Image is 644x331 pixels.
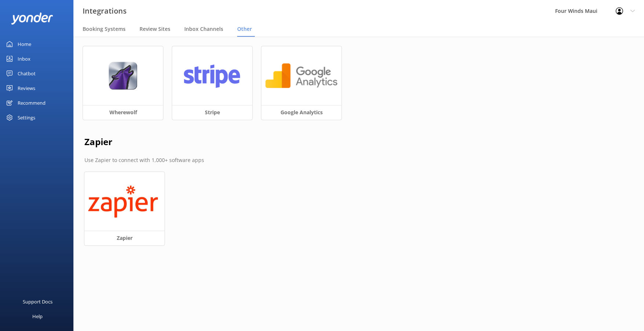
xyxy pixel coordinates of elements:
div: Recommend [18,96,46,110]
a: Google Analytics [261,46,341,120]
span: Booking Systems [83,25,126,33]
div: Inbox [18,51,30,66]
div: Help [32,309,43,324]
h2: Zapier [84,135,633,149]
img: stripe.png [176,62,249,90]
div: Reviews [18,81,35,96]
img: zapier.png [88,184,161,219]
span: Other [237,25,252,33]
span: Review Sites [140,25,170,33]
h3: Wherewolf [83,105,163,120]
div: Settings [18,110,35,125]
a: Wherewolf [83,46,163,120]
img: yonder-white-logo.png [11,12,53,25]
div: Support Docs [23,294,53,309]
a: Zapier [84,172,164,245]
h3: Stripe [172,105,252,120]
h3: Integrations [83,5,127,17]
h3: Google Analytics [261,105,341,120]
div: Chatbot [18,66,36,81]
a: Stripe [172,46,252,120]
img: wherewolf.png [108,62,137,90]
p: Use Zapier to connect with 1,000+ software apps [84,156,633,164]
h3: Zapier [84,231,164,245]
img: google-analytics.png [265,62,338,90]
span: Inbox Channels [184,25,223,33]
div: Home [18,37,31,51]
